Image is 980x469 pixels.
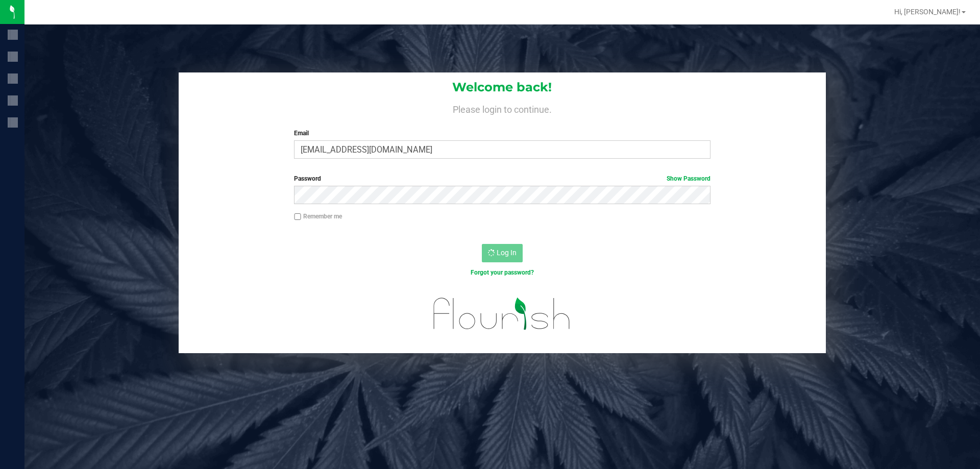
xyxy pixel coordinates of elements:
[294,129,710,138] label: Email
[294,212,342,221] label: Remember me
[421,288,583,340] img: flourish_logo.svg
[294,213,301,220] input: Remember me
[497,249,517,257] span: Log In
[471,269,534,276] a: Forgot your password?
[667,175,710,182] a: Show Password
[894,8,961,16] span: Hi, [PERSON_NAME]!
[482,244,523,262] button: Log In
[179,81,826,94] h1: Welcome back!
[179,102,826,114] h4: Please login to continue.
[294,175,321,182] span: Password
